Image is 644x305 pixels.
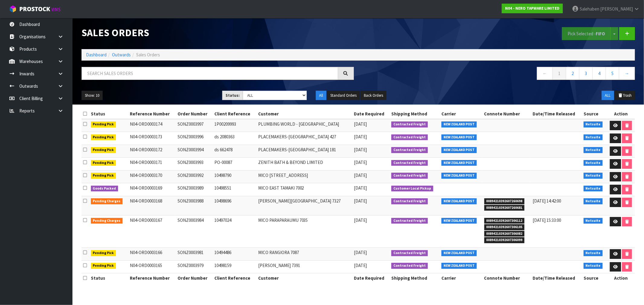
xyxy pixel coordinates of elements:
span: Netsuite [584,134,603,140]
td: N04-ORD0003166 [128,248,176,261]
button: Show: 10 [82,91,103,100]
img: cube-alt.png [9,5,17,13]
td: [PERSON_NAME] 7391 [257,260,353,273]
td: SONZ0003993 [176,158,213,171]
strong: N04 - NERO TAPWARE LIMITED [505,6,559,11]
td: MICO [STREET_ADDRESS] [257,170,353,183]
td: MICO EAST TAMAKI 7002 [257,183,353,196]
span: [DATE] [354,172,367,178]
td: 10497024 [213,215,256,247]
th: Source [582,273,607,283]
span: Pending Charges [91,198,123,204]
span: Pending Charges [91,218,123,224]
td: SONZ0003984 [176,215,213,247]
td: MICO PARAPARAUMU 7035 [257,215,353,247]
span: 00894210392607260698 [484,198,525,204]
td: PO-00087 [213,158,256,171]
span: Salehaben [580,6,599,12]
td: SONZ0003997 [176,119,213,132]
th: Shipping Method [390,109,440,119]
span: NEW ZEALAND POST [441,134,477,140]
th: Date Required [352,109,390,119]
th: Date/Time Released [531,273,582,283]
span: [DATE] [354,147,367,152]
span: [DATE] [354,250,367,255]
span: Pending Pick [91,250,116,256]
span: NEW ZEALAND POST [441,250,477,256]
td: MICO RANGIORA 7087 [257,248,353,261]
span: Contracted Freight [391,121,428,127]
span: Contracted Freight [391,173,428,179]
span: Netsuite [584,160,603,166]
td: ZENITH BATH & BEYOND LIMITED [257,158,353,171]
th: Carrier [440,273,482,283]
th: Client Reference [213,109,256,119]
td: N04-ORD0003167 [128,215,176,247]
span: Netsuite [584,186,603,192]
a: → [619,67,635,80]
strong: FIFO [596,31,605,36]
a: Dashboard [86,52,107,58]
span: [PERSON_NAME] [600,6,633,12]
span: 00894210392607306105 [484,224,525,230]
span: Customer Local Pickup [391,186,433,192]
a: ← [537,67,553,80]
span: NEW ZEALAND POST [441,218,477,224]
span: ProStock [19,5,50,13]
th: Client Reference [213,273,256,283]
th: Reference Number [128,109,176,119]
input: Search sales orders [82,67,338,80]
th: Shipping Method [390,273,440,283]
span: NEW ZEALAND POST [441,160,477,166]
td: ds 662478 [213,145,256,158]
span: Goods Packed [91,186,118,192]
th: Connote Number [483,273,531,283]
span: Netsuite [584,250,603,256]
span: Contracted Freight [391,160,428,166]
button: All [316,91,326,100]
td: 10498790 [213,170,256,183]
td: SONZ0003992 [176,170,213,183]
span: 00894210392607306099 [484,237,525,243]
span: [DATE] [354,263,367,268]
span: [DATE] 15:33:00 [533,217,561,223]
span: [DATE] [354,198,367,204]
td: N04-ORD0003171 [128,158,176,171]
th: Action [607,109,635,119]
th: Source [582,109,607,119]
span: Netsuite [584,147,603,153]
td: N04-ORD0003168 [128,196,176,215]
th: Carrier [440,109,482,119]
td: SONZ0003989 [176,183,213,196]
button: Standard Orders [327,91,360,100]
span: Netsuite [584,218,603,224]
span: Netsuite [584,198,603,204]
td: ds 2080363 [213,132,256,145]
td: PLUMBING WORLD - [GEOGRAPHIC_DATA] [257,119,353,132]
td: 10498696 [213,196,256,215]
span: [DATE] [354,121,367,127]
span: Contracted Freight [391,218,428,224]
td: SONZ0003994 [176,145,213,158]
button: ALL [602,91,614,100]
span: Pending Pick [91,160,116,166]
td: N04-ORD0003172 [128,145,176,158]
button: Pick Selected -FIFO [562,27,611,40]
td: N04-ORD0003173 [128,132,176,145]
nav: Page navigation [363,67,635,82]
th: Customer [257,273,353,283]
span: Netsuite [584,173,603,179]
td: N04-ORD0003165 [128,260,176,273]
span: NEW ZEALAND POST [441,263,477,269]
th: Date Required [352,273,390,283]
span: Pending Pick [91,147,116,153]
a: 4 [592,67,606,80]
span: Netsuite [584,121,603,127]
span: Pending Pick [91,173,116,179]
button: Back Orders [360,91,386,100]
span: [DATE] [354,134,367,140]
td: PLACEMAKERS-[GEOGRAPHIC_DATA] 427 [257,132,353,145]
th: Connote Number [483,109,531,119]
h1: Sales Orders [82,27,354,38]
th: Customer [257,109,353,119]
